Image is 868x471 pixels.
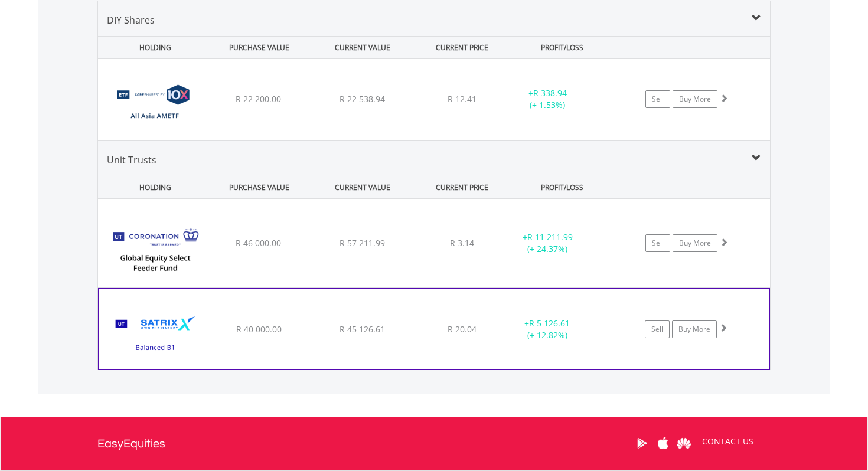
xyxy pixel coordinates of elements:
[97,417,165,470] a: EasyEquities
[694,425,762,458] a: CONTACT US
[208,176,309,198] div: PURCHASE VALUE
[503,318,592,341] div: + (+ 12.82%)
[533,87,567,99] span: R 338.94
[529,318,570,329] span: R 5 126.61
[645,320,670,338] a: Sell
[312,37,413,58] div: CURRENT VALUE
[99,37,206,58] div: HOLDING
[104,74,205,137] img: TFSA.APACXJ.png
[107,14,155,27] span: DIY Shares
[652,425,673,462] a: Apple
[450,237,474,248] span: R 3.14
[312,176,413,198] div: CURRENT VALUE
[511,37,612,58] div: PROFIT/LOSS
[503,87,592,111] div: + (+ 1.53%)
[527,231,573,243] span: R 11 211.99
[673,234,717,252] a: Buy More
[448,93,477,104] span: R 12.41
[632,425,652,462] a: Google Play
[236,93,281,104] span: R 22 200.00
[511,176,612,198] div: PROFIT/LOSS
[99,176,206,198] div: HOLDING
[673,90,717,108] a: Buy More
[672,320,717,338] a: Buy More
[340,237,385,248] span: R 57 211.99
[236,323,282,335] span: R 40 000.00
[415,176,509,198] div: CURRENT PRICE
[673,425,694,462] a: Huawei
[107,153,156,166] span: Unit Trusts
[448,323,477,335] span: R 20.04
[340,93,385,104] span: R 22 538.94
[415,37,509,58] div: CURRENT PRICE
[208,37,309,58] div: PURCHASE VALUE
[236,237,281,248] span: R 46 000.00
[104,214,205,284] img: UT.ZA.CGEFP.png
[645,234,670,252] a: Sell
[503,231,592,255] div: + (+ 24.37%)
[105,303,206,366] img: UT.ZA.STIB1.png
[340,323,385,335] span: R 45 126.61
[645,90,670,108] a: Sell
